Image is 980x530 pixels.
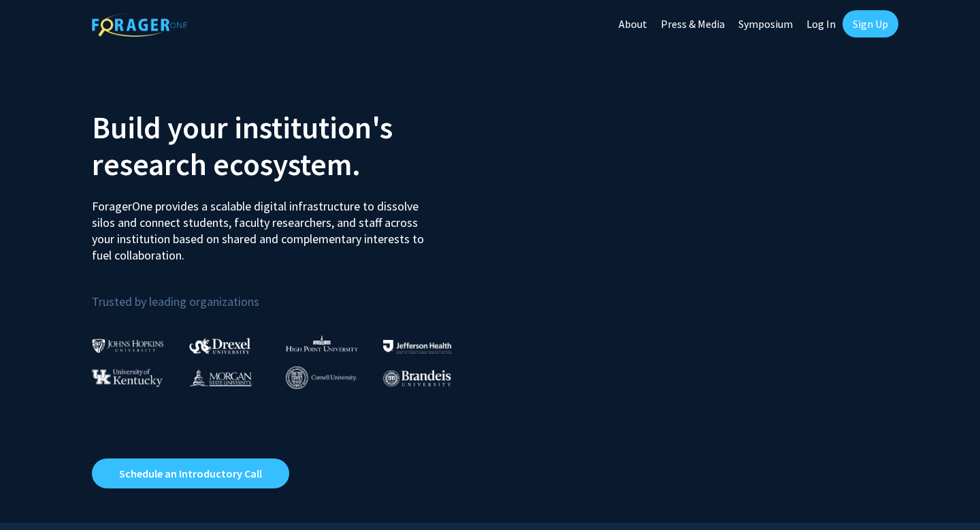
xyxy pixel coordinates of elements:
[92,458,289,488] a: Opens in a new tab
[286,335,358,352] img: High Point University
[92,109,480,183] h2: Build your institution's research ecosystem.
[286,367,357,389] img: Cornell University
[843,10,898,37] a: Sign Up
[92,369,163,387] img: University of Kentucky
[189,369,252,386] img: Morgan State University
[92,13,187,37] img: ForagerOne Logo
[92,188,434,264] p: ForagerOne provides a scalable digital infrastructure to dissolve silos and connect students, fac...
[383,340,451,353] img: Thomas Jefferson University
[92,339,164,353] img: Johns Hopkins University
[383,370,451,387] img: Brandeis University
[189,338,250,354] img: Drexel University
[92,275,480,312] p: Trusted by leading organizations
